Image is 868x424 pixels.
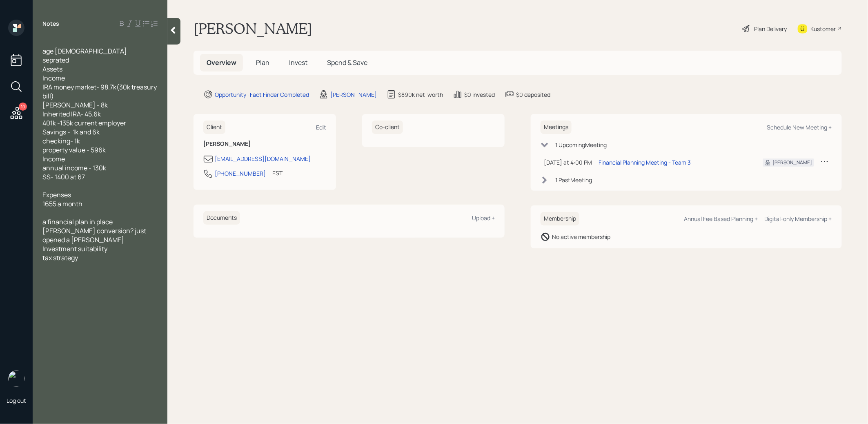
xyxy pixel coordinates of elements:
[372,121,403,134] h6: Co-client
[207,58,236,67] span: Overview
[555,176,592,184] div: 1 Past Meeting
[203,211,240,225] h6: Documents
[541,212,579,225] h6: Membership
[203,141,326,147] h6: [PERSON_NAME]
[599,158,691,167] div: Financial Planning Meeting - Team 3
[215,154,311,163] div: [EMAIL_ADDRESS][DOMAIN_NAME]
[684,215,758,223] div: Annual Fee Based Planning +
[215,169,266,178] div: [PHONE_NUMBER]
[555,141,607,149] div: 1 Upcoming Meeting
[327,58,367,67] span: Spend & Save
[289,58,307,67] span: Invest
[472,214,495,222] div: Upload +
[773,159,812,166] div: [PERSON_NAME]
[194,20,312,38] h1: [PERSON_NAME]
[7,397,26,404] div: Log out
[544,158,592,167] div: [DATE] at 4:00 PM
[42,190,82,208] span: Expenses 1655 a month
[42,47,158,181] span: age [DEMOGRAPHIC_DATA] seprated Assets Income IRA money market- 98.7k(30k treasury bill) [PERSON_...
[42,217,147,262] span: a financial plan in place [PERSON_NAME] conversion? just opened a [PERSON_NAME] Investment suitab...
[203,121,225,134] h6: Client
[811,25,836,33] div: Kustomer
[767,123,832,131] div: Schedule New Meeting +
[398,90,443,99] div: $890k net-worth
[8,370,24,387] img: treva-nostdahl-headshot.png
[541,121,572,134] h6: Meetings
[464,90,495,99] div: $0 invested
[330,90,377,99] div: [PERSON_NAME]
[19,103,27,111] div: 10
[42,20,59,28] label: Notes
[765,215,832,223] div: Digital-only Membership +
[754,25,787,33] div: Plan Delivery
[516,90,550,99] div: $0 deposited
[316,123,326,131] div: Edit
[272,169,283,177] div: EST
[215,90,309,99] div: Opportunity · Fact Finder Completed
[552,232,610,241] div: No active membership
[256,58,269,67] span: Plan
